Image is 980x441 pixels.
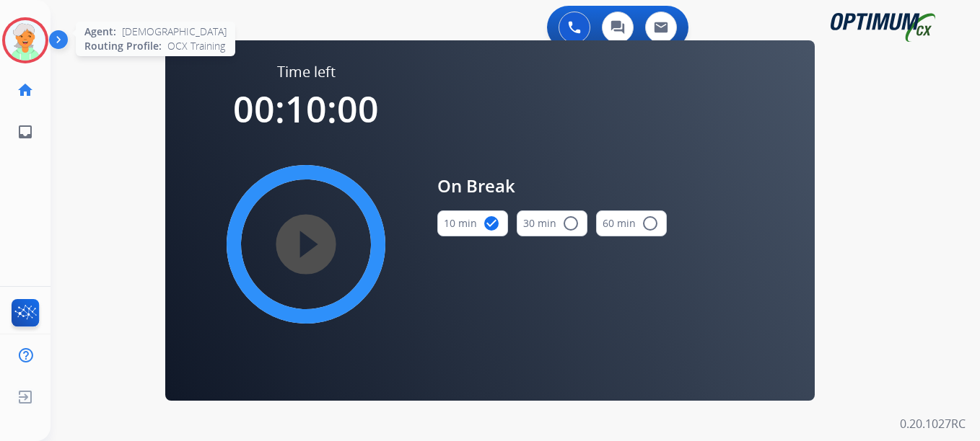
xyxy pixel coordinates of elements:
[562,215,579,232] mat-icon: radio_button_unchecked
[5,20,45,61] img: avatar
[17,123,34,141] mat-icon: inbox
[17,81,34,99] mat-icon: home
[122,24,227,39] span: [DEMOGRAPHIC_DATA]
[517,210,587,236] button: 30 min
[167,39,225,53] span: OCX Training
[437,210,508,236] button: 10 min
[596,210,667,236] button: 60 min
[642,215,659,232] mat-icon: radio_button_unchecked
[437,173,667,199] span: On Break
[84,39,162,53] span: Routing Profile:
[297,236,315,253] mat-icon: play_circle_filled
[84,24,116,39] span: Agent:
[233,84,379,133] span: 00:10:00
[483,215,500,232] mat-icon: check_circle
[277,62,336,82] span: Time left
[900,415,966,432] p: 0.20.1027RC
